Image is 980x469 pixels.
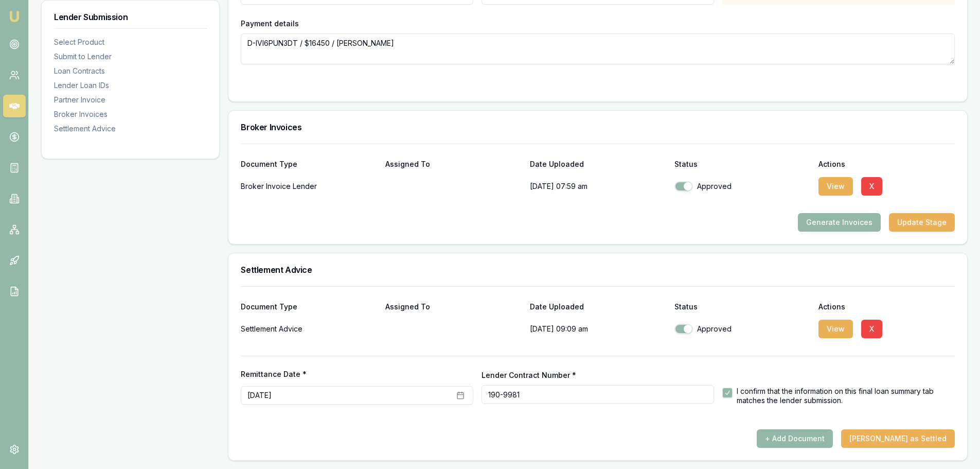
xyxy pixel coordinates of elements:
[757,429,833,448] button: + Add Document
[861,320,882,338] button: X
[530,161,666,168] div: Date Uploaded
[54,95,207,105] div: Partner Invoice
[54,51,207,62] div: Submit to Lender
[818,161,955,168] div: Actions
[737,387,955,405] label: I confirm that the information on this final loan summary tab matches the lender submission.
[530,319,666,339] p: [DATE] 09:09 am
[54,80,207,91] div: Lender Loan IDs
[530,303,666,310] div: Date Uploaded
[482,371,576,379] label: Lender Contract Number *
[241,266,955,274] h3: Settlement Advice
[385,161,522,168] div: Assigned To
[241,123,955,131] h3: Broker Invoices
[674,324,811,334] div: Approved
[241,19,299,28] label: Payment details
[54,124,207,134] div: Settlement Advice
[241,319,377,339] div: Settlement Advice
[818,303,955,310] div: Actions
[530,176,666,197] p: [DATE] 07:59 am
[674,161,811,168] div: Status
[54,13,207,21] h3: Lender Submission
[8,10,21,23] img: emu-icon-u.png
[241,371,473,378] label: Remittance Date *
[818,320,853,338] button: View
[241,176,377,197] div: Broker Invoice Lender
[798,213,881,232] button: Generate Invoices
[818,177,853,196] button: View
[385,303,522,310] div: Assigned To
[241,33,955,64] textarea: D-IVI6PUN3DT / $16450 / [PERSON_NAME]
[241,303,377,310] div: Document Type
[889,213,955,232] button: Update Stage
[674,303,811,310] div: Status
[861,177,882,196] button: X
[241,161,377,168] div: Document Type
[54,66,207,76] div: Loan Contracts
[841,429,955,448] button: [PERSON_NAME] as Settled
[54,37,207,47] div: Select Product
[54,109,207,119] div: Broker Invoices
[674,181,811,192] div: Approved
[241,386,473,405] button: [DATE]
